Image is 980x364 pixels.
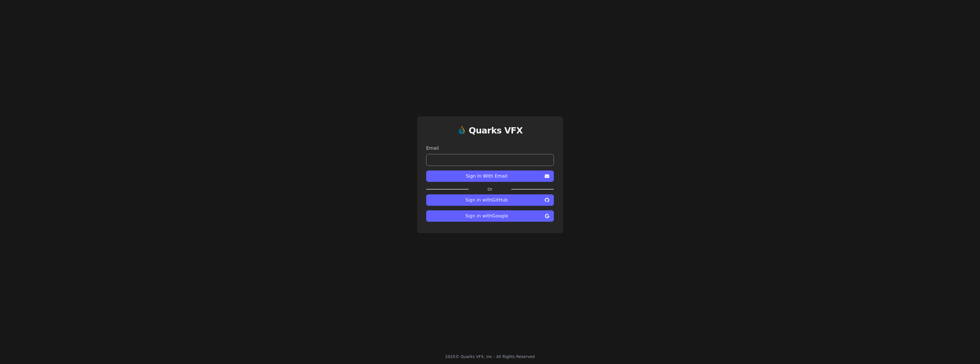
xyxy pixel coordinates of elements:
span: Sign in with GitHub [431,197,542,203]
span: Sign In With Email [431,173,542,180]
label: Email [426,145,554,152]
button: Sign in withGitHub [426,194,554,206]
button: Sign In With Email [426,170,554,182]
button: Sign in withGoogle [426,210,554,222]
span: Sign in with Google [431,213,543,219]
h1: Quarks VFX [469,126,523,136]
div: 2025 © Quarks VFX, Inc - All Rights Reserved [445,354,535,359]
a: Quarks VFX [469,126,523,140]
label: Or [469,186,511,192]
